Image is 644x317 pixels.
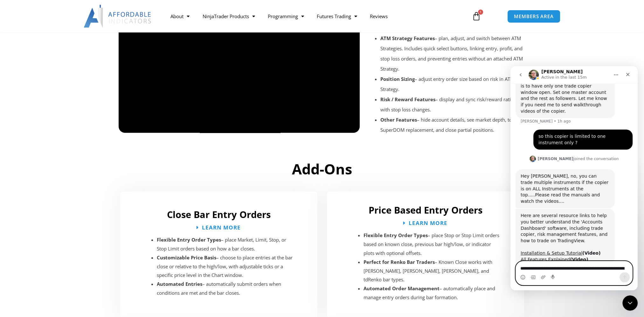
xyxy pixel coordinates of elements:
iframe: Intercom live chat [510,66,638,290]
strong: Customizable Price Basis [157,254,216,261]
a: About [164,9,196,24]
iframe: Intercom live chat [622,295,638,311]
a: Learn More [403,220,447,226]
a: Programming [261,9,310,24]
span: Learn More [409,220,447,226]
a: NinjaTrader Products [196,9,261,24]
strong: Flexible Entry Order Types [364,232,428,238]
li: – automatically place and manage entry orders during bar formation. [364,284,502,302]
li: – adjust entry order size based on risk in ATM Strategy. [380,74,525,94]
li: – Known Close works with [PERSON_NAME], [PERSON_NAME], [PERSON_NAME], and tdRenko bar types. [364,258,502,285]
a: Reviews [363,9,394,24]
li: – display and sync risk/reward ratios with stop loss changes. [380,94,525,115]
strong: Automated Order Management [364,285,440,292]
img: LogoAI | Affordable Indicators – NinjaTrader [84,5,152,28]
li: – choose to place entries at the bar close or relative to the high/low, with adjustable ticks or ... [157,253,295,280]
span: MEMBERS AREA [514,14,554,19]
strong: Automated Entries [157,281,202,287]
strong: Risk / Reward Features [380,96,435,102]
strong: Perfect for Renko Bar Traders [364,259,435,265]
strong: ATM Strategy Features [380,35,435,41]
li: – place Stop or Stop Limit orders based on known close, previous bar high/low, or indicator plots... [364,231,502,258]
li: – plan, adjust, and switch between ATM Strategies. Includes quick select buttons, linking entry, ... [380,33,525,74]
strong: Flexible Entry Order Types [157,236,221,243]
strong: Other Features [380,116,417,123]
nav: Menu [164,9,464,24]
h2: Close Bar Entry Orders [127,208,311,221]
li: – automatically submit orders when conditions are met and the bar closes. [157,280,295,298]
a: Learn More [197,225,241,230]
a: Futures Trading [310,9,363,24]
strong: Position Sizing [380,76,415,82]
h2: Add-Ons [119,160,526,179]
span: Learn More [202,225,241,230]
li: – hide account details, see market depth, toggle SuperDOM replacement, and close partial positions. [380,115,525,135]
a: 1 [462,7,490,25]
li: – place Market, Limit, Stop, or Stop Limit orders based on how a bar closes. [157,236,295,253]
a: MEMBERS AREA [507,10,560,23]
span: 1 [478,10,483,15]
h2: Price Based Entry Orders [333,204,518,216]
